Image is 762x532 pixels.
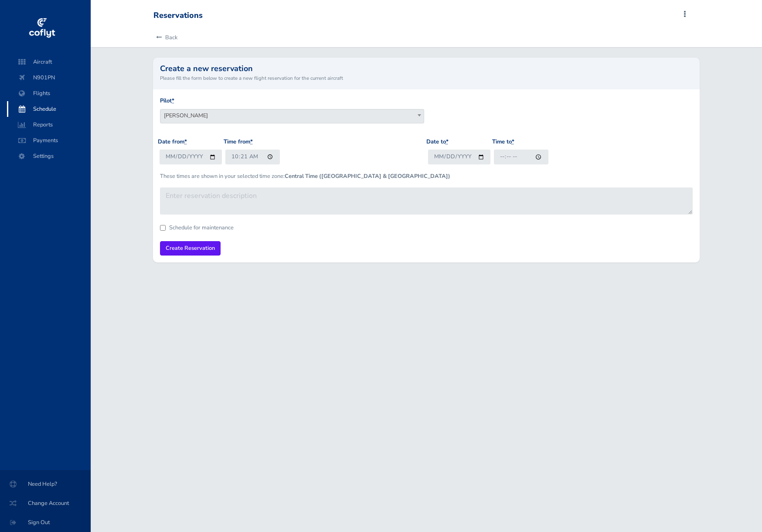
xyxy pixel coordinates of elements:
abbr: required [250,138,253,146]
abbr: required [446,138,449,146]
small: Please fill the form below to create a new flight reservation for the current aircraft [160,74,692,82]
abbr: required [184,138,187,146]
abbr: required [172,97,174,105]
span: David Stansell [160,109,424,123]
label: Time from [224,137,253,147]
span: Aircraft [16,54,82,70]
span: Settings [16,148,82,164]
h2: Create a new reservation [160,65,692,72]
span: N901PN [16,70,82,85]
div: Reservations [153,11,203,20]
input: Create Reservation [160,241,221,256]
label: Date to [426,137,449,147]
label: Pilot [160,96,174,106]
p: These times are shown in your selected time zone: [160,172,692,181]
label: Schedule for maintenance [169,225,234,231]
span: Payments [16,133,82,148]
span: Change Account [10,495,80,511]
abbr: required [512,138,514,146]
span: Reports [16,117,82,133]
span: Need Help? [10,476,80,492]
a: Back [153,28,177,47]
img: coflyt logo [27,15,56,41]
span: David Stansell [160,109,424,122]
label: Time to [492,137,514,147]
label: Date from [158,137,187,147]
span: Sign Out [10,515,80,530]
b: Central Time ([GEOGRAPHIC_DATA] & [GEOGRAPHIC_DATA]) [285,172,450,180]
span: Schedule [16,101,82,117]
span: Flights [16,85,82,101]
